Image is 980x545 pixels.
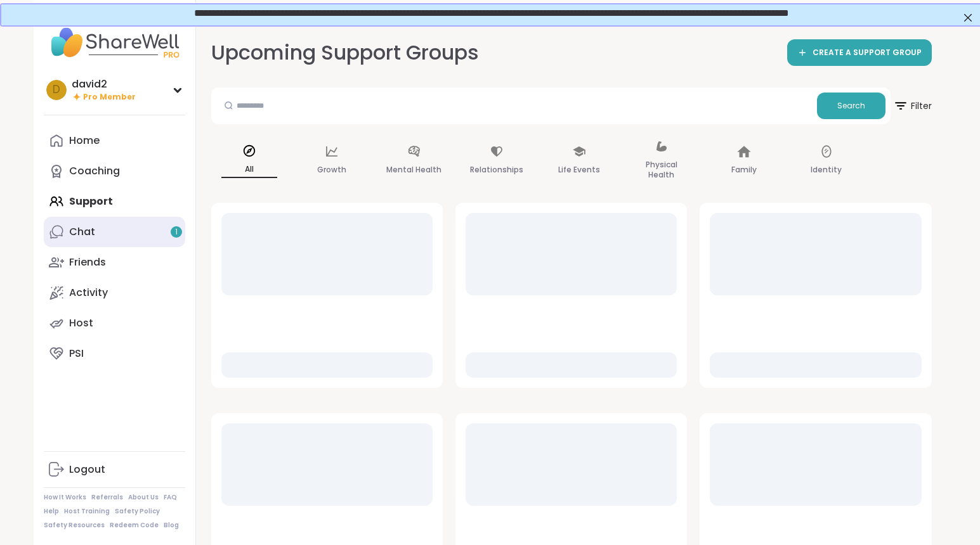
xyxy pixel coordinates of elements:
[893,91,932,121] span: Filter
[44,454,185,485] a: Logout
[731,162,757,177] p: Family
[44,507,59,516] a: Help
[44,156,185,186] a: Coaching
[44,278,185,308] a: Activity
[128,493,159,502] a: About Us
[44,308,185,338] a: Host
[69,463,105,477] div: Logout
[317,162,346,177] p: Growth
[164,493,177,502] a: FAQ
[69,347,84,361] div: PSI
[69,134,100,148] div: Home
[72,77,136,91] div: david2
[44,338,185,369] a: PSI
[175,227,178,238] span: 1
[221,162,277,178] p: All
[44,247,185,278] a: Friends
[44,20,185,65] img: ShareWell Nav Logo
[83,92,136,103] span: Pro Member
[470,162,523,177] p: Relationships
[817,93,885,119] button: Search
[44,493,86,502] a: How It Works
[558,162,600,177] p: Life Events
[64,507,110,516] a: Host Training
[44,125,185,156] a: Home
[787,39,932,66] a: CREATE A SUPPORT GROUP
[69,316,93,330] div: Host
[811,162,842,177] p: Identity
[69,286,108,300] div: Activity
[44,217,185,247] a: Chat1
[91,493,123,502] a: Referrals
[837,100,865,112] span: Search
[53,82,60,98] span: d
[893,87,932,124] button: Filter
[164,521,179,530] a: Blog
[386,162,441,177] p: Mental Health
[69,164,120,178] div: Coaching
[813,48,922,58] span: CREATE A SUPPORT GROUP
[69,225,95,239] div: Chat
[44,521,105,530] a: Safety Resources
[69,255,106,269] div: Friends
[110,521,159,530] a: Redeem Code
[115,507,160,516] a: Safety Policy
[634,157,689,183] p: Physical Health
[211,39,479,67] h2: Upcoming Support Groups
